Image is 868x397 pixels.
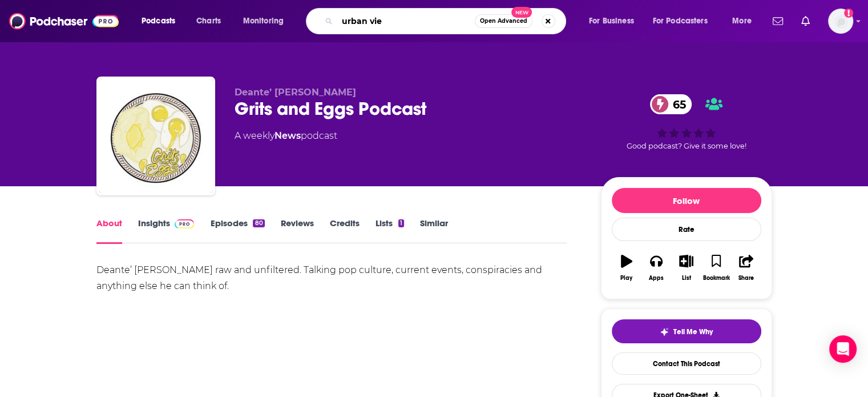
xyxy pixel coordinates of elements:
a: Credits [330,218,360,244]
a: Reviews [281,218,314,244]
div: Open Intercom Messenger [829,335,857,363]
button: Bookmark [701,247,731,288]
div: Bookmark [703,275,729,282]
a: Episodes80 [210,218,264,244]
span: Tell Me Why [673,327,713,336]
span: For Podcasters [653,13,708,29]
button: Apps [641,247,671,288]
div: Share [738,275,754,282]
span: Open Advanced [480,18,527,24]
a: Contact This Podcast [612,352,761,375]
div: Play [620,275,632,282]
a: 65 [650,94,692,114]
a: InsightsPodchaser Pro [138,218,195,244]
div: Apps [649,275,664,282]
a: Similar [420,218,448,244]
span: 65 [661,94,692,114]
a: Charts [189,12,228,30]
button: Follow [612,188,761,213]
span: New [511,7,532,18]
button: tell me why sparkleTell Me Why [612,319,761,343]
span: Logged in as LaurenCarrane [828,9,853,34]
button: open menu [134,12,190,30]
img: Podchaser Pro [175,219,195,228]
span: For Business [589,13,634,29]
a: Show notifications dropdown [797,11,814,31]
svg: Add a profile image [844,9,853,18]
input: Search podcasts, credits, & more... [337,12,475,30]
img: Podchaser - Follow, Share and Rate Podcasts [9,10,119,32]
button: open menu [235,12,298,30]
button: Open AdvancedNew [475,14,532,28]
div: 1 [398,219,404,227]
span: More [732,13,752,29]
span: Charts [196,13,221,29]
button: open menu [581,12,648,30]
span: Good podcast? Give it some love! [627,142,746,150]
a: Lists1 [376,218,404,244]
a: Show notifications dropdown [768,11,788,31]
span: Podcasts [142,13,175,29]
img: Grits and Eggs Podcast [99,79,213,193]
a: News [274,130,301,141]
div: A weekly podcast [235,129,337,143]
img: tell me why sparkle [660,327,669,336]
span: Deante’ [PERSON_NAME] [235,87,356,98]
button: List [671,247,701,288]
button: Share [731,247,761,288]
img: User Profile [828,9,853,34]
button: open menu [724,12,766,30]
div: List [682,275,691,282]
div: 65Good podcast? Give it some love! [601,87,772,158]
div: Rate [612,218,761,241]
div: 80 [253,219,264,227]
span: Monitoring [243,13,284,29]
button: Show profile menu [828,9,853,34]
div: Search podcasts, credits, & more... [317,8,577,34]
button: Play [612,247,641,288]
div: Deante’ [PERSON_NAME] raw and unfiltered. Talking pop culture, current events, conspiracies and a... [96,262,567,294]
button: open menu [645,12,724,30]
a: About [96,218,122,244]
